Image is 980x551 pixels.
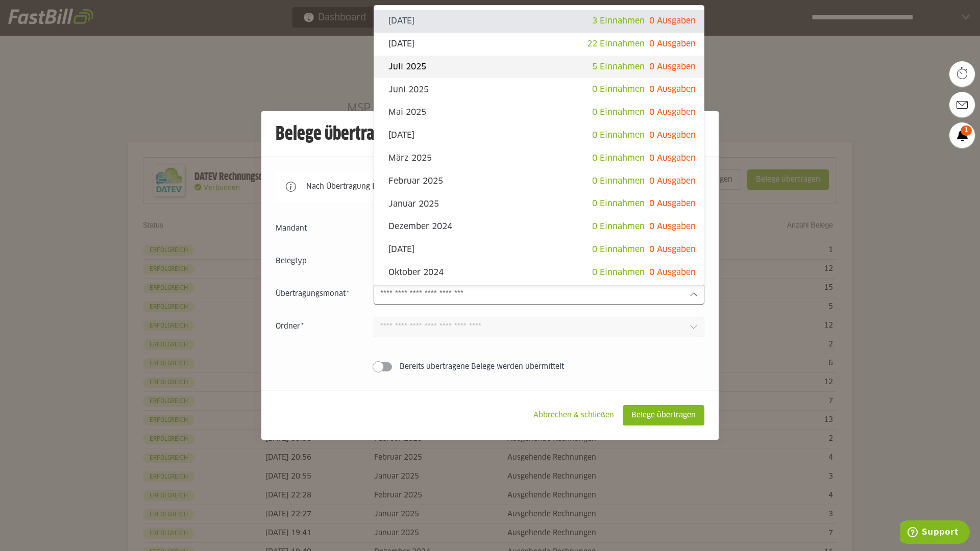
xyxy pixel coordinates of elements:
span: 0 Ausgaben [649,131,696,139]
span: 0 Ausgaben [649,108,696,116]
span: 0 Ausgaben [649,85,696,93]
sl-option: Februar 2025 [374,170,704,193]
sl-button: Belege übertragen [623,405,704,425]
sl-option: [DATE] [374,33,704,56]
sl-option: [DATE] [374,124,704,147]
span: 0 Einnahmen [592,85,645,93]
span: 0 Einnahmen [592,154,645,162]
span: 3 Einnahmen [592,17,645,25]
span: 0 Ausgaben [649,40,696,48]
span: 0 Einnahmen [592,131,645,139]
sl-option: Januar 2025 [374,192,704,215]
span: 0 Einnahmen [592,108,645,116]
span: 0 Ausgaben [649,17,696,25]
span: 0 Ausgaben [649,245,696,254]
span: 0 Einnahmen [592,245,645,254]
span: 0 Einnahmen [592,222,645,231]
sl-button: Abbrechen & schließen [525,405,623,425]
span: 0 Ausgaben [649,177,696,185]
sl-option: Mai 2025 [374,101,704,124]
span: 0 Einnahmen [592,199,645,208]
span: 1 [961,126,972,136]
span: 0 Ausgaben [649,268,696,277]
iframe: Öffnet ein Widget, in dem Sie weitere Informationen finden [900,520,970,546]
sl-option: März 2025 [374,147,704,170]
sl-option: [DATE] [374,10,704,33]
sl-option: [DATE] [374,284,704,307]
sl-option: Dezember 2024 [374,215,704,238]
span: 0 Ausgaben [649,154,696,162]
span: 0 Einnahmen [592,177,645,185]
span: 0 Ausgaben [649,199,696,208]
sl-option: [DATE] [374,238,704,261]
sl-option: Oktober 2024 [374,261,704,284]
a: 1 [949,122,975,148]
span: 0 Ausgaben [649,63,696,71]
sl-option: Juni 2025 [374,78,704,101]
span: 5 Einnahmen [592,63,645,71]
span: 22 Einnahmen [587,40,645,48]
span: 0 Einnahmen [592,268,645,277]
sl-switch: Bereits übertragene Belege werden übermittelt [276,362,704,372]
span: 0 Ausgaben [649,222,696,231]
sl-option: Juli 2025 [374,56,704,79]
